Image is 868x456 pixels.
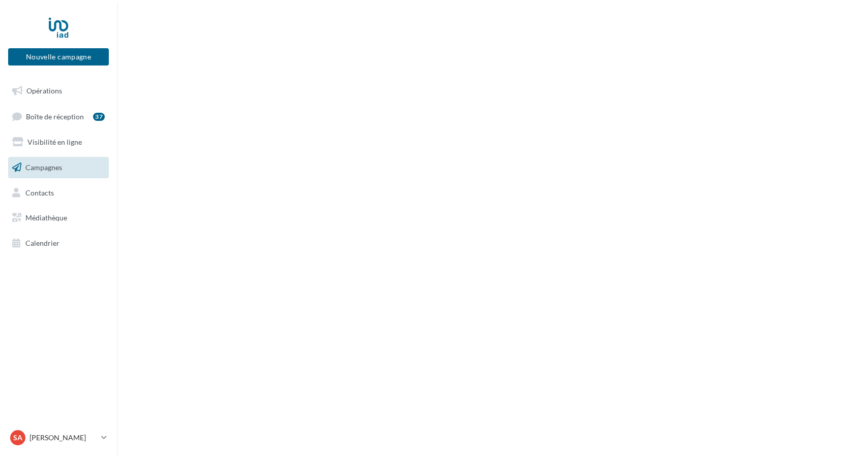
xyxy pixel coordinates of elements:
span: Campagnes [25,163,62,172]
span: Boîte de réception [26,112,84,120]
a: Visibilité en ligne [6,132,111,153]
div: 37 [93,113,105,121]
a: Médiathèque [6,207,111,229]
a: SA [PERSON_NAME] [8,428,109,447]
span: SA [13,433,22,443]
button: Nouvelle campagne [8,48,109,66]
span: Médiathèque [25,213,67,222]
p: [PERSON_NAME] [29,433,97,443]
a: Campagnes [6,157,111,178]
a: Opérations [6,80,111,102]
span: Calendrier [25,239,59,247]
a: Boîte de réception37 [6,106,111,127]
span: Contacts [25,188,54,197]
span: Visibilité en ligne [27,138,82,146]
a: Contacts [6,182,111,204]
span: Opérations [26,86,62,95]
a: Calendrier [6,233,111,254]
